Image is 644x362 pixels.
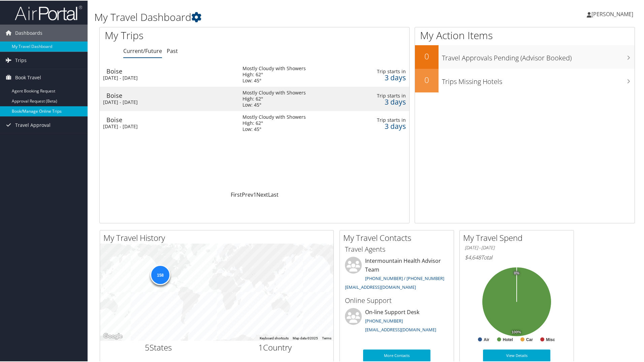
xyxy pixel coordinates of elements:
a: First [231,190,242,198]
div: High: 62° [243,71,306,77]
h1: My Action Items [415,28,635,42]
a: Next [256,190,268,198]
span: Dashboards [15,24,42,41]
h2: My Travel History [103,231,333,243]
div: Boise [106,116,236,122]
div: High: 62° [243,119,306,126]
div: Mostly Cloudy with Showers [243,65,306,71]
li: On-line Support Desk [342,307,452,335]
span: $4,648 [465,253,481,260]
a: [PHONE_NUMBER] / [PHONE_NUMBER] [365,275,444,281]
div: Mostly Cloudy with Showers [243,113,306,119]
h1: My Travel Dashboard [94,9,458,24]
div: [DATE] - [DATE] [103,74,232,80]
tspan: 0% [514,271,519,275]
a: [PHONE_NUMBER] [365,317,403,323]
h2: States [105,341,212,353]
h2: 0 [415,50,439,61]
a: 0Trips Missing Hotels [415,68,635,92]
span: [PERSON_NAME] [591,10,633,17]
h6: Total [465,253,569,260]
img: airportal-logo.png [15,4,82,20]
tspan: 100% [512,330,521,334]
a: View Details [483,349,550,361]
div: Trip starts in [364,116,406,122]
span: 5 [145,341,150,352]
img: Google [102,331,124,340]
div: [DATE] - [DATE] [103,99,232,105]
a: 0Travel Approvals Pending (Advisor Booked) [415,45,635,68]
h2: My Travel Contacts [343,231,454,243]
h2: My Travel Spend [463,231,574,243]
button: Keyboard shortcuts [260,335,289,340]
h6: [DATE] - [DATE] [465,244,569,250]
div: Trip starts in [364,92,406,98]
div: [DATE] - [DATE] [103,123,232,129]
a: Terms (opens in new tab) [322,336,331,339]
a: More Contacts [363,349,430,361]
h3: Trips Missing Hotels [442,73,635,86]
a: Past [167,47,178,54]
span: Trips [15,51,27,68]
div: 3 days [364,74,406,80]
div: Trip starts in [364,68,406,74]
a: 1 [253,190,256,198]
div: Boise [106,67,236,74]
div: High: 62° [243,95,306,101]
div: Low: 45° [243,101,306,107]
div: Boise [106,92,236,98]
a: [EMAIL_ADDRESS][DOMAIN_NAME] [365,326,436,332]
a: Last [268,190,279,198]
span: Book Travel [15,68,41,85]
span: 1 [258,341,263,352]
div: 3 days [364,98,406,104]
text: Air [484,337,489,341]
div: Low: 45° [243,126,306,132]
div: Low: 45° [243,77,306,83]
div: Mostly Cloudy with Showers [243,89,306,95]
div: 158 [150,264,170,284]
a: Prev [242,190,253,198]
a: Open this area in Google Maps (opens a new window) [102,331,124,340]
span: Map data ©2025 [293,336,318,339]
h2: 0 [415,74,439,85]
h3: Online Support [345,295,449,305]
h1: My Trips [105,28,275,42]
h2: Country [222,341,329,353]
text: Misc [546,337,555,341]
a: [PERSON_NAME] [587,3,640,24]
text: Hotel [503,337,513,341]
li: Intermountain Health Advisor Team [342,256,452,292]
a: [EMAIL_ADDRESS][DOMAIN_NAME] [345,283,416,289]
text: Car [526,337,533,341]
div: 3 days [364,122,406,129]
h3: Travel Agents [345,244,449,253]
h3: Travel Approvals Pending (Advisor Booked) [442,49,635,62]
span: Travel Approval [15,116,51,133]
a: Current/Future [123,47,162,54]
